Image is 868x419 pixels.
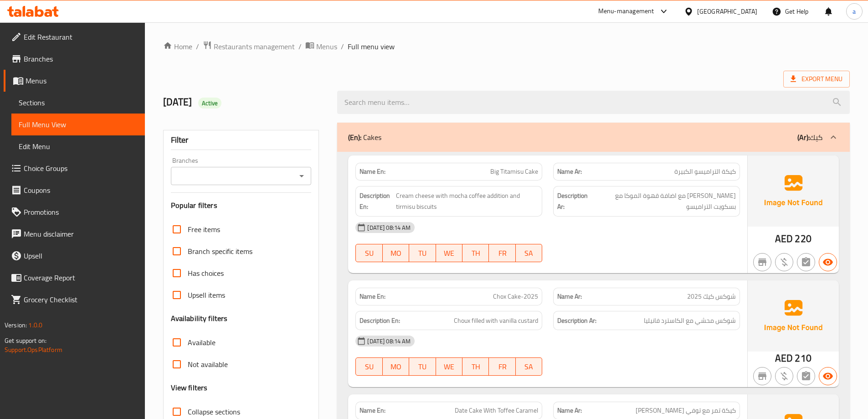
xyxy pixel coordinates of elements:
[360,292,385,301] strong: Name En:
[188,337,216,348] span: Available
[298,41,302,52] li: /
[797,130,810,144] b: (Ar):
[592,190,736,212] span: جبن كريمي مع اضافة قهوة الموكا مع بسكويت التراميسو
[19,97,138,108] span: Sections
[188,246,252,257] span: Branch specific items
[490,167,538,176] span: Big Titamisu Cake
[493,247,512,260] span: FR
[516,357,542,376] button: SA
[4,289,145,310] a: Grocery Checklist
[171,200,312,211] h3: Popular filters
[383,244,409,262] button: MO
[4,157,145,179] a: Choice Groups
[188,359,228,370] span: Not available
[214,41,295,52] span: Restaurants management
[171,383,208,393] h3: View filters
[557,315,596,326] strong: Description Ar:
[819,367,837,385] button: Available
[348,41,395,52] span: Full menu view
[188,224,220,235] span: Free items
[305,41,337,52] a: Menus
[519,247,539,260] span: SA
[791,73,842,85] span: Export Menu
[171,130,312,150] div: Filter
[4,26,145,48] a: Edit Restaurant
[797,132,822,143] p: كيك
[188,268,224,279] span: Has choices
[24,163,138,174] span: Choice Groups
[853,6,856,16] span: a
[436,357,462,376] button: WE
[341,41,344,52] li: /
[775,230,793,248] span: AED
[644,315,736,326] span: شوكس محشي مع الكاسترد فانيليا
[797,253,815,271] button: Not has choices
[4,48,145,70] a: Branches
[24,31,138,42] span: Edit Restaurant
[687,292,736,301] span: شوكس كيك 2025
[360,167,385,176] strong: Name En:
[383,357,409,376] button: MO
[797,367,815,385] button: Not has choices
[171,313,228,324] h3: Availability filters
[360,406,385,415] strong: Name En:
[24,185,138,196] span: Coupons
[636,406,736,415] span: كيكة تمر مع توفي [PERSON_NAME]
[316,41,337,52] span: Menus
[489,244,515,262] button: FR
[748,155,839,227] img: Ae5nvW7+0k+MAAAAAElFTkSuQmCC
[440,360,459,373] span: WE
[198,99,222,108] span: Active
[364,223,414,232] span: [DATE] 08:14 AM
[337,123,850,152] div: (En): Cakes(Ar):كيك
[348,130,361,144] b: (En):
[5,335,46,347] span: Get support on:
[440,247,459,260] span: WE
[24,250,138,261] span: Upsell
[5,319,27,331] span: Version:
[396,190,538,212] span: Cream cheese with mocha coffee addition and tirmisu biscuits
[4,70,145,92] a: Menus
[203,41,295,52] a: Restaurants management
[360,247,379,260] span: SU
[24,294,138,305] span: Grocery Checklist
[493,292,538,301] span: Chox Cake-2025
[19,119,138,130] span: Full Menu View
[462,244,489,262] button: TH
[348,132,381,143] p: Cakes
[163,95,327,109] h2: [DATE]
[489,357,515,376] button: FR
[783,71,850,88] span: Export Menu
[516,244,542,262] button: SA
[557,292,582,301] strong: Name Ar:
[360,190,394,212] strong: Description En:
[355,244,382,262] button: SU
[436,244,462,262] button: WE
[4,179,145,201] a: Coupons
[748,280,839,352] img: Ae5nvW7+0k+MAAAAAElFTkSuQmCC
[188,290,225,300] span: Upsell items
[360,315,400,326] strong: Description En:
[364,337,414,346] span: [DATE] 08:14 AM
[466,247,485,260] span: TH
[163,41,850,52] nav: breadcrumb
[557,406,582,415] strong: Name Ar:
[360,360,379,373] span: SU
[4,245,145,267] a: Upsell
[4,267,145,289] a: Coverage Report
[163,41,192,52] a: Home
[775,367,793,385] button: Purchased item
[455,406,538,415] span: Date Cake With Toffee Caramel
[775,349,793,367] span: AED
[386,247,406,260] span: MO
[24,207,138,217] span: Promotions
[775,253,793,271] button: Purchased item
[409,244,436,262] button: TU
[24,53,138,64] span: Branches
[598,6,654,17] div: Menu-management
[188,406,240,417] span: Collapse sections
[11,92,145,114] a: Sections
[795,230,811,248] span: 220
[697,6,757,16] div: [GEOGRAPHIC_DATA]
[466,360,485,373] span: TH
